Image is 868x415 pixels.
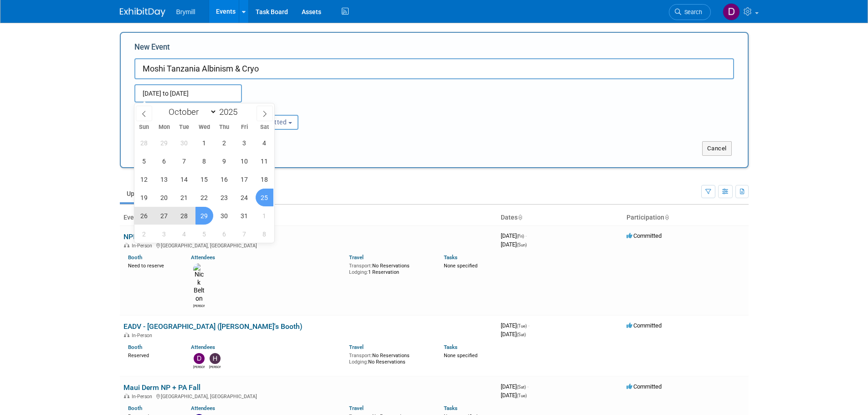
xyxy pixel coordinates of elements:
[444,405,457,411] a: Tasks
[128,351,178,359] div: Reserved
[702,141,732,156] button: Cancel
[444,344,457,350] a: Tasks
[134,102,223,114] div: Attendance / Format:
[501,331,526,338] span: [DATE]
[175,152,193,170] span: October 7, 2025
[193,303,205,308] div: Nick Belton
[135,170,153,188] span: October 12, 2025
[501,383,529,390] span: [DATE]
[120,210,497,225] th: Event
[236,225,253,243] span: November 7, 2025
[134,58,734,79] input: Name of Trade Show / Conference
[155,225,173,243] span: November 3, 2025
[236,170,253,188] span: October 17, 2025
[135,225,153,243] span: November 2, 2025
[216,152,233,170] span: October 9, 2025
[256,152,273,170] span: October 11, 2025
[236,207,253,225] span: October 31, 2025
[135,207,153,225] span: October 26, 2025
[216,225,233,243] span: November 6, 2025
[528,322,529,329] span: -
[501,241,527,248] span: [DATE]
[174,124,194,130] span: Tue
[128,344,142,350] a: Booth
[256,189,273,206] span: October 25, 2025
[517,332,526,337] span: (Sat)
[497,210,623,225] th: Dates
[623,210,749,225] th: Participation
[517,393,527,398] span: (Tue)
[444,254,457,261] a: Tasks
[681,9,702,15] span: Search
[517,234,524,239] span: (Fri)
[191,344,215,350] a: Attendees
[124,243,129,247] img: In-Person Event
[444,263,478,269] span: None specified
[214,124,234,130] span: Thu
[123,322,303,331] a: EADV - [GEOGRAPHIC_DATA] ([PERSON_NAME]'s Booth)
[191,254,215,261] a: Attendees
[123,241,493,249] div: [GEOGRAPHIC_DATA], [GEOGRAPHIC_DATA]
[525,232,527,239] span: -
[444,353,478,359] span: None specified
[123,232,209,241] a: NPI - [GEOGRAPHIC_DATA]
[501,392,527,399] span: [DATE]
[191,405,215,411] a: Attendees
[176,8,195,15] span: Brymill
[155,152,173,170] span: October 6, 2025
[195,225,213,243] span: November 5, 2025
[236,134,253,152] span: October 3, 2025
[124,394,129,398] img: In-Person Event
[349,351,430,365] div: No Reservations No Reservations
[517,242,527,247] span: (Sun)
[135,189,153,206] span: October 19, 2025
[123,383,200,392] a: Maui Derm NP + PA Fall
[627,383,662,390] span: Committed
[195,152,213,170] span: October 8, 2025
[134,124,154,130] span: Sun
[120,8,165,17] img: ExhibitDay
[256,225,273,243] span: November 8, 2025
[132,243,155,249] span: In-Person
[134,84,242,102] input: Start Date - End Date
[175,189,193,206] span: October 21, 2025
[132,333,155,338] span: In-Person
[155,134,173,152] span: September 29, 2025
[128,261,178,269] div: Need to reserve
[135,134,153,152] span: September 28, 2025
[120,185,173,202] a: Upcoming19
[128,254,142,261] a: Booth
[155,170,173,188] span: October 13, 2025
[349,344,364,350] a: Travel
[627,232,662,239] span: Committed
[164,106,217,118] select: Month
[155,189,173,206] span: October 20, 2025
[195,134,213,152] span: October 1, 2025
[527,383,529,390] span: -
[349,359,368,365] span: Lodging:
[193,263,205,303] img: Nick Belton
[349,254,364,261] a: Travel
[236,152,253,170] span: October 10, 2025
[256,170,273,188] span: October 18, 2025
[128,405,142,411] a: Booth
[175,134,193,152] span: September 30, 2025
[195,170,213,188] span: October 15, 2025
[209,364,221,369] div: Hobey Bryne
[175,207,193,225] span: October 28, 2025
[216,170,233,188] span: October 16, 2025
[234,124,254,130] span: Fri
[664,214,669,221] a: Sort by Participation Type
[518,214,522,221] a: Sort by Start Date
[134,42,170,56] label: New Event
[517,323,527,328] span: (Tue)
[349,263,372,269] span: Transport:
[501,322,529,329] span: [DATE]
[349,405,364,411] a: Travel
[217,107,244,117] input: Year
[123,392,493,400] div: [GEOGRAPHIC_DATA], [GEOGRAPHIC_DATA]
[194,353,205,364] img: Delaney Bryne
[723,3,740,20] img: Delaney Bryne
[236,102,325,114] div: Participation:
[254,124,274,130] span: Sat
